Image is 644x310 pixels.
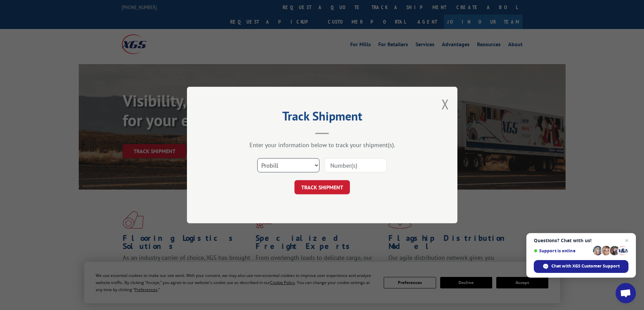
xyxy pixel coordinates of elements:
[325,158,387,172] input: Number(s)
[442,95,449,113] button: Close modal
[534,248,591,253] span: Support is online
[623,236,631,245] span: Close chat
[221,111,424,124] h2: Track Shipment
[534,260,628,273] div: Chat with XGS Customer Support
[616,283,636,303] div: Open chat
[221,141,424,149] div: Enter your information below to track your shipment(s).
[294,180,350,194] button: TRACK SHIPMENT
[534,238,628,243] span: Questions? Chat with us!
[551,263,620,269] span: Chat with XGS Customer Support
